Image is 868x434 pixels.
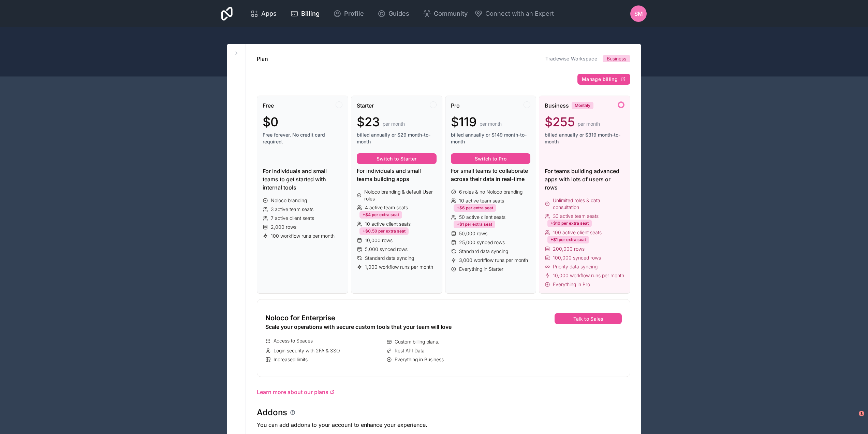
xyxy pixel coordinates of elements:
span: Profile [344,9,364,18]
span: per month [578,121,600,127]
span: Everything in Business [395,356,444,363]
span: 3,000 workflow runs per month [459,257,528,264]
a: Billing [285,6,325,21]
span: billed annually or $149 month-to-month [451,131,531,145]
a: Learn more about our plans [257,388,630,396]
button: Talk to Sales [555,313,622,324]
span: per month [480,121,502,127]
span: Business [607,55,626,62]
span: Noloco for Enterprise [265,313,335,323]
span: Free forever. No credit card required. [263,131,342,145]
span: Noloco branding & default User roles [364,188,436,202]
button: Connect with an Expert [474,9,554,18]
div: For teams building advanced apps with lots of users or rows [545,167,624,192]
div: +$1 per extra seat [547,236,589,243]
button: Switch to Pro [451,153,531,164]
p: You can add addons to your account to enhance your experience. [257,421,630,429]
span: Login security with 2FA & SSO [274,347,340,354]
span: 100,000 synced rows [553,254,601,261]
span: Standard data syncing [459,248,508,255]
button: Switch to Starter [357,153,437,164]
span: per month [383,121,405,127]
span: Manage billing [582,76,618,82]
span: $23 [357,115,380,129]
span: billed annually or $319 month-to-month [545,131,624,145]
span: Pro [451,101,460,110]
span: 5,000 synced rows [365,246,408,253]
span: Business [545,101,569,110]
span: 100 workflow runs per month [271,233,335,239]
span: 7 active client seats [271,215,314,222]
iframe: Intercom live chat [845,411,861,427]
div: +$4 per extra seat [359,211,402,219]
span: 3 active team seats [271,206,313,213]
a: Tradewise Workspace [545,56,597,61]
span: 4 active team seats [365,204,408,211]
span: Noloco branding [271,197,307,204]
span: billed annually or $29 month-to-month [357,131,437,145]
span: Custom billing plans. [395,338,439,345]
span: Apps [261,9,277,18]
span: 2,000 rows [271,224,296,230]
span: 100 active client seats [553,229,602,236]
div: For individuals and small teams to get started with internal tools [263,167,342,192]
span: Community [434,9,468,18]
span: Guides [388,9,409,18]
a: Guides [372,6,415,21]
h1: Plan [257,55,268,63]
span: Access to Spaces [274,337,313,344]
span: 30 active team seats [553,213,599,220]
span: 1,000 workflow runs per month [365,264,433,270]
span: SM [634,10,643,18]
a: Community [417,6,473,21]
span: 10 active team seats [459,197,504,204]
span: Everything in Starter [459,266,503,272]
span: 50,000 rows [459,230,487,237]
span: 10,000 workflow runs per month [553,272,624,279]
span: 1 [859,411,864,416]
a: Profile [328,6,369,21]
span: Connect with an Expert [485,9,554,18]
div: For small teams to collaborate across their data in real-time [451,167,531,183]
button: Manage billing [577,74,630,85]
div: Scale your operations with secure custom tools that your team will love [265,323,504,331]
a: Apps [245,6,282,21]
span: 50 active client seats [459,214,505,221]
span: Free [263,101,274,110]
div: +$6 per extra seat [454,204,496,212]
div: +$10 per extra seat [547,220,592,227]
div: +$0.50 per extra seat [359,227,409,235]
span: 10,000 rows [365,237,393,244]
span: 25,000 synced rows [459,239,505,246]
h1: Addons [257,407,287,418]
span: Everything in Pro [553,281,590,288]
span: $119 [451,115,477,129]
span: Standard data syncing [365,255,414,262]
span: Billing [301,9,320,18]
span: Learn more about our plans [257,388,328,396]
span: Priority data syncing [553,263,598,270]
span: Starter [357,101,374,110]
span: Increased limits [274,356,308,363]
span: Unlimited roles & data consultation [553,197,624,211]
span: Rest API Data [395,347,425,354]
span: $0 [263,115,278,129]
div: +$1 per extra seat [454,221,495,228]
span: 200,000 rows [553,246,585,252]
div: Monthly [572,102,593,109]
span: $255 [545,115,575,129]
span: 10 active client seats [365,221,411,227]
div: For individuals and small teams building apps [357,167,437,183]
span: 6 roles & no Noloco branding [459,188,523,195]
